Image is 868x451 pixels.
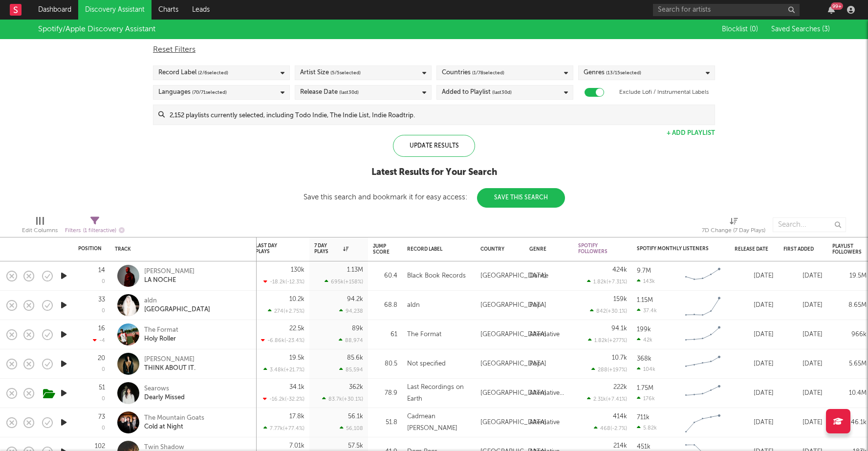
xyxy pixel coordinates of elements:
[681,293,725,318] svg: Chart title
[22,213,58,241] div: Edit Columns
[637,326,651,333] div: 199k
[263,366,304,373] div: 3.48k ( +21.7 % )
[263,425,304,431] div: 7.77k ( +77.4 % )
[289,296,304,302] div: 10.2k
[93,337,105,344] div: -4
[667,130,715,136] button: + Add Playlist
[98,267,105,274] div: 14
[407,329,441,341] div: The Format
[637,444,651,450] div: 451k
[144,414,204,423] div: The Mountain Goats
[373,329,397,341] div: 61
[144,326,178,335] div: The Format
[347,355,363,361] div: 85.6k
[783,329,823,341] div: [DATE]
[613,413,627,420] div: 414k
[65,213,125,241] div: Filters(1 filter active)
[480,417,546,429] div: [GEOGRAPHIC_DATA]
[115,246,247,252] div: Track
[783,358,823,370] div: [DATE]
[289,355,304,361] div: 19.5k
[98,414,105,420] div: 73
[144,414,204,431] a: The Mountain GoatsCold at Night
[339,337,363,344] div: 88,974
[300,86,359,98] div: Release Date
[529,387,568,399] div: Alternative Folk
[768,25,830,33] button: Saved Searches (3)
[407,300,420,311] div: aldn
[256,243,290,255] div: Last Day Plays
[144,355,195,364] div: [PERSON_NAME]
[529,417,560,429] div: Alternative
[373,358,397,370] div: 80.5
[529,329,560,341] div: Alternative
[637,268,651,274] div: 9.7M
[619,86,709,98] label: Exclude Lofi / Instrumental Labels
[407,382,471,405] div: Last Recordings on Earth
[637,425,657,431] div: 5.82k
[99,385,105,391] div: 51
[373,417,397,429] div: 51.8
[702,225,765,236] div: 7D Change (7 Day Plays)
[442,86,512,98] div: Added to Playlist
[393,135,475,157] div: Update Results
[340,425,363,431] div: 56,108
[594,425,627,431] div: 468 ( -2.7 % )
[611,325,627,332] div: 94.1k
[492,86,512,98] span: (last 30 d)
[144,297,210,305] div: aldn
[735,270,774,282] div: [DATE]
[606,67,641,79] span: ( 13 / 15 selected)
[102,279,105,284] div: 0
[613,384,627,390] div: 222k
[158,67,228,79] div: Record Label
[480,329,546,341] div: [GEOGRAPHIC_DATA]
[83,228,116,234] span: ( 1 filter active)
[578,243,612,255] div: Spotify Followers
[828,6,835,14] button: 99+
[477,188,565,208] button: Save This Search
[348,413,363,420] div: 56.1k
[832,270,867,282] div: 19.5M
[591,366,627,373] div: 288 ( +197 % )
[637,246,710,252] div: Spotify Monthly Listeners
[773,217,846,232] input: Search...
[442,67,504,79] div: Countries
[783,246,818,252] div: First Added
[373,243,390,255] div: Jump Score
[832,243,862,255] div: Playlist Followers
[78,246,102,252] div: Position
[832,300,867,311] div: 8.65M
[831,2,843,10] div: 99 +
[339,366,363,373] div: 85,594
[587,396,627,402] div: 2.31k ( +7.41 % )
[681,381,725,406] svg: Chart title
[529,246,564,252] div: Genre
[144,267,195,285] a: [PERSON_NAME]LA NOCHE
[352,325,363,332] div: 89k
[65,225,125,237] div: Filters
[102,308,105,314] div: 0
[735,329,774,341] div: [DATE]
[735,387,774,399] div: [DATE]
[339,308,363,314] div: 94,238
[268,308,304,314] div: 274 ( +2.75 % )
[735,358,774,370] div: [DATE]
[822,26,830,33] span: ( 3 )
[681,322,725,347] svg: Chart title
[407,411,471,434] div: Cadmean [PERSON_NAME]
[480,358,546,370] div: [GEOGRAPHIC_DATA]
[322,396,363,402] div: 83.7k ( +30.1 % )
[300,67,361,79] div: Artist Size
[637,395,655,402] div: 176k
[291,267,304,273] div: 130k
[38,23,155,35] div: Spotify/Apple Discovery Assistant
[529,270,548,282] div: Dance
[681,410,725,435] svg: Chart title
[590,308,627,314] div: 842 ( +30.1 % )
[783,270,823,282] div: [DATE]
[783,387,823,399] div: [DATE]
[304,193,565,201] div: Save this search and bookmark it for easy access:
[832,387,867,399] div: 10.4M
[735,417,774,429] div: [DATE]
